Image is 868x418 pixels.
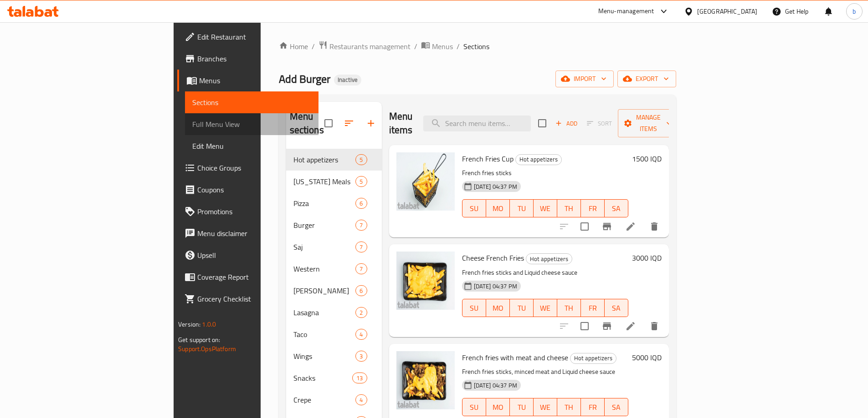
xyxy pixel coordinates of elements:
[177,48,318,70] a: Branches
[432,41,453,52] span: Menus
[286,280,382,302] div: [PERSON_NAME]6
[177,201,318,222] a: Promotions
[486,199,510,217] button: MO
[293,176,356,187] span: [US_STATE] Meals
[457,41,460,52] li: /
[192,119,311,130] span: Full Menu View
[355,154,367,165] div: items
[581,299,605,317] button: FR
[293,394,356,405] span: Crepe
[293,373,353,383] span: Snacks
[515,154,562,165] div: Hot appetizers
[355,329,367,340] div: items
[356,265,366,273] span: 7
[177,288,318,310] a: Grocery Checklist
[286,345,382,367] div: Wings3
[286,192,382,214] div: Pizza6
[585,202,601,215] span: FR
[355,242,367,252] div: items
[605,299,628,317] button: SA
[293,307,356,318] span: Lasagna
[554,118,579,129] span: Add
[177,266,318,288] a: Coverage Report
[625,221,636,232] a: Edit menu item
[486,299,510,317] button: MO
[625,73,669,85] span: export
[355,394,367,405] div: items
[608,401,625,414] span: SA
[462,267,628,278] p: French fries sticks and Liquid cheese sauce
[561,202,577,215] span: TH
[463,41,489,52] span: Sections
[526,253,572,264] div: Hot appetizers
[360,112,382,134] button: Add section
[396,152,455,211] img: French Fries Cup
[490,401,506,414] span: MO
[199,75,311,86] span: Menus
[632,351,662,364] h6: 5000 IQD
[534,299,557,317] button: WE
[178,334,220,346] span: Get support on:
[293,242,356,252] span: Saj
[177,244,318,266] a: Upsell
[356,156,366,164] span: 5
[293,263,356,274] div: Western
[197,293,311,304] span: Grocery Checklist
[286,149,382,171] div: Hot appetizers5
[177,222,318,244] a: Menu disclaimer
[462,299,486,317] button: SU
[557,199,581,217] button: TH
[286,171,382,192] div: [US_STATE] Meals5
[423,116,531,131] input: search
[293,154,356,165] div: Hot appetizers
[293,285,356,296] span: [PERSON_NAME]
[185,113,318,135] a: Full Menu View
[555,71,614,87] button: import
[286,323,382,345] div: Taco4
[632,252,662,264] h6: 3000 IQD
[561,401,577,414] span: TH
[356,243,366,252] span: 7
[177,70,318,91] a: Menus
[286,367,382,389] div: Snacks13
[581,116,618,131] span: Select section first
[414,41,417,52] li: /
[293,351,356,362] div: Wings
[293,329,356,340] span: Taco
[643,216,665,237] button: delete
[293,198,356,209] span: Pizza
[356,199,366,208] span: 6
[293,220,356,231] span: Burger
[462,366,628,378] p: French fries sticks, minced meat and Liquid cheese sauce
[177,157,318,179] a: Choice Groups
[185,135,318,157] a: Edit Menu
[585,302,601,315] span: FR
[318,40,411,52] a: Restaurants management
[533,114,552,133] span: Select section
[563,73,606,85] span: import
[617,71,676,87] button: export
[632,152,662,165] h6: 1500 IQD
[514,401,530,414] span: TU
[355,176,367,187] div: items
[697,6,757,16] div: [GEOGRAPHIC_DATA]
[286,302,382,323] div: Lasagna2
[197,184,311,195] span: Coupons
[279,40,676,52] nav: breadcrumb
[197,162,311,173] span: Choice Groups
[570,353,616,363] span: Hot appetizers
[596,315,618,337] button: Branch-specific-item
[510,199,534,217] button: TU
[575,317,594,336] span: Select to update
[643,315,665,337] button: delete
[356,177,366,186] span: 5
[356,287,366,295] span: 6
[552,116,581,131] span: Add item
[557,299,581,317] button: TH
[625,112,672,135] span: Manage items
[177,26,318,48] a: Edit Restaurant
